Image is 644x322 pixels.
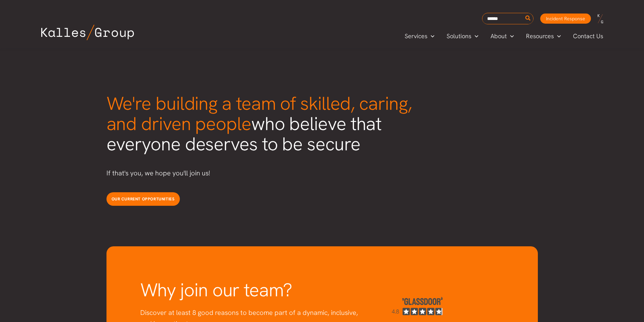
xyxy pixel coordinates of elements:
[507,31,514,41] span: Menu Toggle
[399,30,610,42] nav: Primary Site Navigation
[471,31,478,41] span: Menu Toggle
[41,25,134,40] img: Kalles Group
[112,196,175,202] span: Our current opportunities
[554,31,561,41] span: Menu Toggle
[392,297,443,315] img: Glassdoor rating of 4.8 out of 5
[106,91,412,156] span: who believe that everyone deserves to be secure
[106,168,424,179] p: If that's you, we hope you'll join us!
[106,192,180,206] a: Our current opportunities
[440,31,484,41] a: SolutionsMenu Toggle
[526,31,554,41] span: Resources
[567,31,610,41] a: Contact Us
[520,31,567,41] a: ResourcesMenu Toggle
[491,31,507,41] span: About
[106,91,412,136] span: We're building a team of skilled, caring, and driven people
[427,31,434,41] span: Menu Toggle
[140,280,365,300] h2: Why join our team?
[540,14,591,24] a: Incident Response
[573,31,603,41] span: Contact Us
[399,31,440,41] a: ServicesMenu Toggle
[484,31,520,41] a: AboutMenu Toggle
[447,31,471,41] span: Solutions
[524,13,532,24] button: Search
[405,31,427,41] span: Services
